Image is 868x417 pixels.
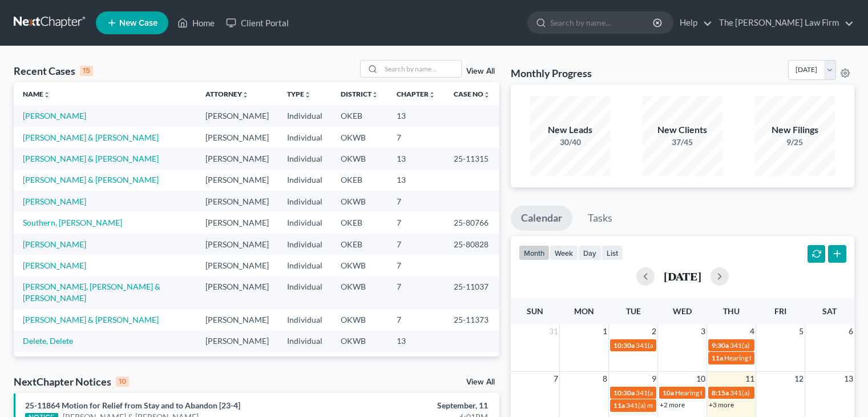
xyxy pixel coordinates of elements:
[713,13,854,33] a: The [PERSON_NAME] Law Firm
[332,191,387,212] td: OKWB
[798,324,805,338] span: 5
[341,400,488,411] div: September, 11
[23,154,159,163] a: [PERSON_NAME] & [PERSON_NAME]
[674,13,712,33] a: Help
[626,401,797,410] span: 341(a) meeting for [PERSON_NAME] & [PERSON_NAME]
[651,324,657,338] span: 2
[822,306,837,316] span: Sat
[511,66,592,80] h3: Monthly Progress
[278,234,332,255] td: Individual
[643,123,722,137] div: New Clients
[196,148,278,169] td: [PERSON_NAME]
[445,234,499,255] td: 25-80828
[172,13,220,33] a: Home
[709,400,734,409] a: +3 more
[445,148,499,169] td: 25-11315
[80,66,93,76] div: 15
[429,91,435,98] i: unfold_more
[278,105,332,126] td: Individual
[445,309,499,330] td: 25-11373
[755,123,835,137] div: New Filings
[527,306,543,316] span: Sun
[663,388,674,397] span: 10a
[196,212,278,233] td: [PERSON_NAME]
[196,331,278,352] td: [PERSON_NAME]
[651,372,657,386] span: 9
[548,324,559,338] span: 31
[341,90,378,98] a: Districtunfold_more
[23,315,159,324] a: [PERSON_NAME] & [PERSON_NAME]
[332,127,387,148] td: OKWB
[387,352,445,373] td: 13
[278,276,332,309] td: Individual
[445,212,499,233] td: 25-80766
[23,175,159,185] a: [PERSON_NAME] & [PERSON_NAME]
[278,127,332,148] td: Individual
[332,105,387,126] td: OKEB
[23,197,86,206] a: [PERSON_NAME]
[466,67,495,75] a: View All
[636,388,746,397] span: 341(a) meeting for [PERSON_NAME]
[23,260,86,270] a: [PERSON_NAME]
[332,234,387,255] td: OKEB
[511,206,572,231] a: Calendar
[332,255,387,276] td: OKWB
[601,324,608,338] span: 1
[601,245,623,260] button: list
[613,401,625,410] span: 11a
[578,245,601,260] button: day
[695,372,706,386] span: 10
[196,255,278,276] td: [PERSON_NAME]
[278,352,332,373] td: Individual
[793,372,805,386] span: 12
[205,90,249,98] a: Attorneyunfold_more
[673,306,692,316] span: Wed
[196,170,278,191] td: [PERSON_NAME]
[445,276,499,309] td: 25-11037
[43,91,50,98] i: unfold_more
[278,212,332,233] td: Individual
[675,388,764,397] span: Hearing for [PERSON_NAME]
[278,170,332,191] td: Individual
[613,388,635,397] span: 10:30a
[660,400,685,409] a: +2 more
[332,309,387,330] td: OKWB
[712,341,729,350] span: 9:30a
[387,191,445,212] td: 7
[220,13,294,33] a: Client Portal
[332,170,387,191] td: OKEB
[636,341,746,350] span: 341(a) meeting for [PERSON_NAME]
[530,137,610,148] div: 30/40
[387,170,445,191] td: 13
[372,91,378,98] i: unfold_more
[23,90,50,98] a: Nameunfold_more
[664,270,701,282] h2: [DATE]
[23,336,73,346] a: Delete, Delete
[14,64,93,78] div: Recent Cases
[387,276,445,309] td: 7
[387,309,445,330] td: 7
[116,376,129,387] div: 10
[387,255,445,276] td: 7
[749,324,756,338] span: 4
[381,61,461,77] input: Search by name...
[278,148,332,169] td: Individual
[397,90,435,98] a: Chapterunfold_more
[723,306,740,316] span: Thu
[744,372,756,386] span: 11
[119,19,158,27] span: New Case
[23,218,122,227] a: Southern, [PERSON_NAME]
[626,306,641,316] span: Tue
[196,309,278,330] td: [PERSON_NAME]
[578,206,623,231] a: Tasks
[196,127,278,148] td: [PERSON_NAME]
[332,276,387,309] td: OKWB
[387,105,445,126] td: 13
[550,12,655,33] input: Search by name...
[643,137,722,148] div: 37/45
[387,331,445,352] td: 13
[196,191,278,212] td: [PERSON_NAME]
[242,91,249,98] i: unfold_more
[712,354,723,362] span: 11a
[550,245,578,260] button: week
